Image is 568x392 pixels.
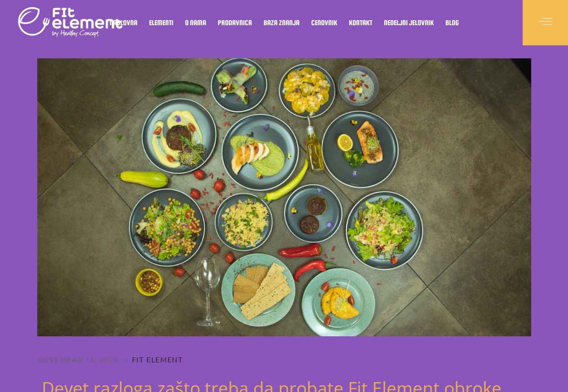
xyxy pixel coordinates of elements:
[132,355,183,364] a: Fit Element
[384,20,434,25] span: Nedeljni jelovnik
[445,20,459,25] span: Blog
[110,20,137,25] span: Naslovna
[311,20,337,25] span: Cenovnik
[18,4,123,40] img: logo light
[218,20,252,25] span: Prodavnica
[264,20,299,25] span: Baza znanja
[185,20,206,25] span: O nama
[149,20,173,25] span: Elementi
[349,20,372,25] span: Kontakt
[37,355,119,364] a: novembar 15, 2022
